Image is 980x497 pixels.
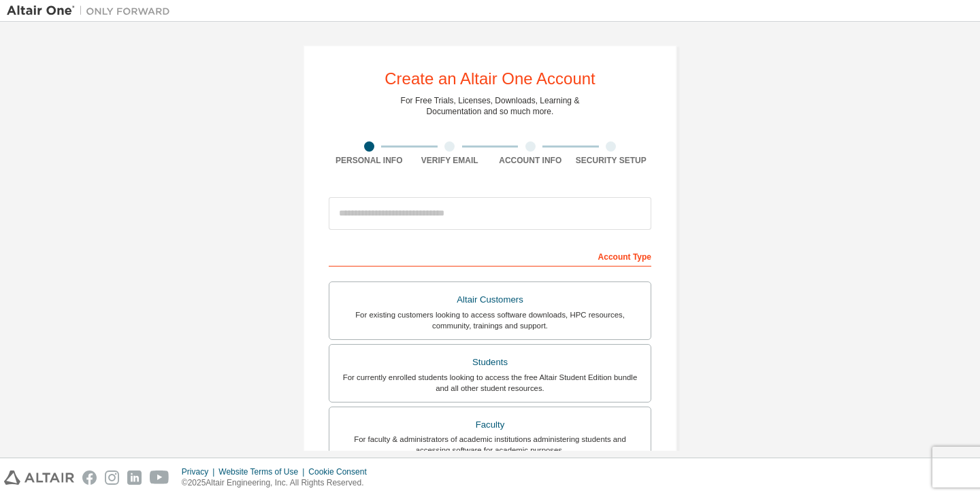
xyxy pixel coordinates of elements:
div: Altair Customers [338,290,642,309]
div: Students [338,353,642,372]
div: Account Type [329,245,651,267]
div: Verify Email [410,155,491,166]
div: Privacy [182,466,218,477]
div: For Free Trials, Licenses, Downloads, Learning & Documentation and so much more. [401,95,580,117]
img: youtube.svg [150,470,169,485]
div: Personal Info [329,155,410,166]
div: For currently enrolled students looking to access the free Altair Student Edition bundle and all ... [338,372,642,394]
img: instagram.svg [105,470,119,485]
div: Create an Altair One Account [385,71,595,87]
div: For existing customers looking to access software downloads, HPC resources, community, trainings ... [338,309,642,331]
div: Account Info [490,155,571,166]
img: linkedin.svg [127,470,142,485]
img: facebook.svg [82,470,97,485]
img: Altair One [7,4,177,18]
div: Security Setup [571,155,652,166]
div: Faculty [338,415,642,434]
div: Website Terms of Use [218,466,308,477]
div: For faculty & administrators of academic institutions administering students and accessing softwa... [338,434,642,456]
p: © 2025 Altair Engineering, Inc. All Rights Reserved. [182,477,375,489]
img: altair_logo.svg [4,470,74,485]
div: Cookie Consent [308,466,374,477]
